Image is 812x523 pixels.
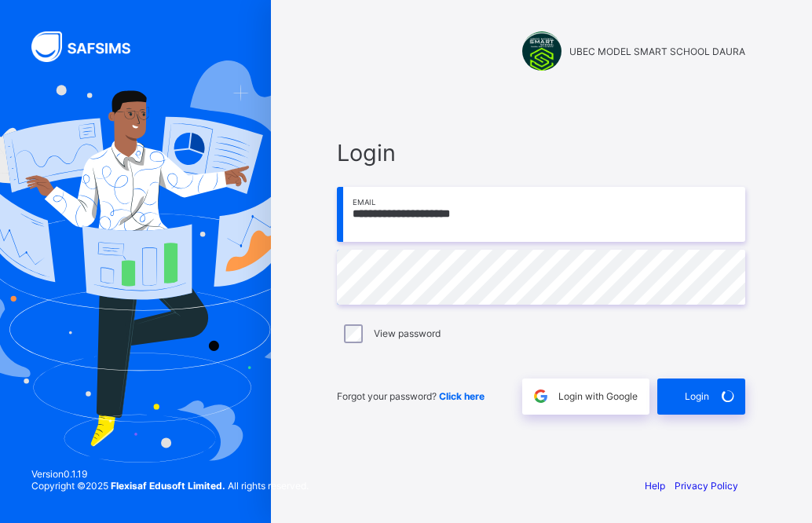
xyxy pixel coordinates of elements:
[645,480,665,492] a: Help
[439,390,485,402] a: Click here
[532,387,550,405] img: google.396cfc9801f0270233282035f929180a.svg
[685,390,709,402] span: Login
[675,480,738,492] a: Privacy Policy
[374,327,441,339] label: View password
[31,468,309,480] span: Version 0.1.19
[337,139,745,166] span: Login
[558,390,638,402] span: Login with Google
[31,480,309,492] span: Copyright © 2025 All rights reserved.
[337,390,485,402] span: Forgot your password?
[31,31,149,62] img: SAFSIMS Logo
[111,480,225,492] strong: Flexisaf Edusoft Limited.
[569,46,745,57] span: UBEC MODEL SMART SCHOOL DAURA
